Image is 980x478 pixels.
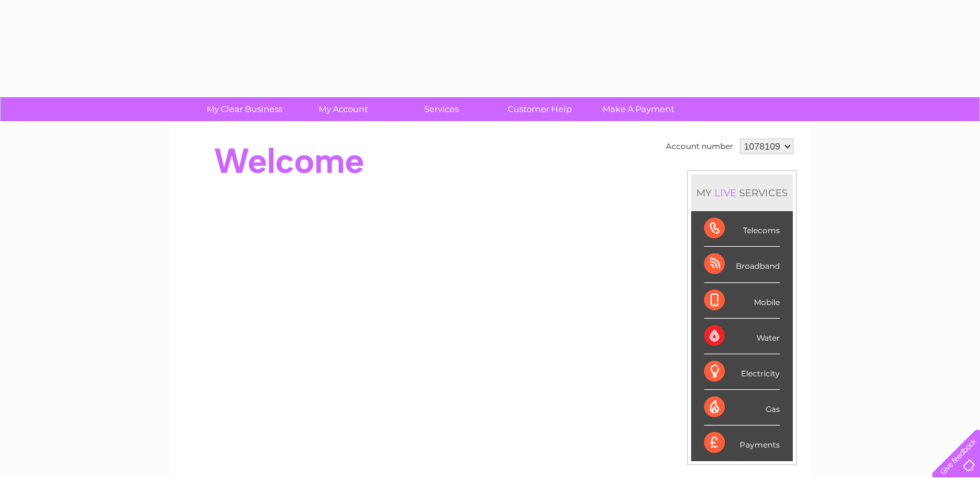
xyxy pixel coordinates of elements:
[712,187,739,199] div: LIVE
[704,319,780,354] div: Water
[191,97,298,121] a: My Clear Business
[486,97,593,121] a: Customer Help
[704,390,780,426] div: Gas
[691,174,793,211] div: MY SERVICES
[704,211,780,247] div: Telecoms
[704,247,780,282] div: Broadband
[388,97,495,121] a: Services
[663,135,736,157] td: Account number
[704,283,780,319] div: Mobile
[585,97,692,121] a: Make A Payment
[290,97,396,121] a: My Account
[704,426,780,461] div: Payments
[704,354,780,390] div: Electricity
